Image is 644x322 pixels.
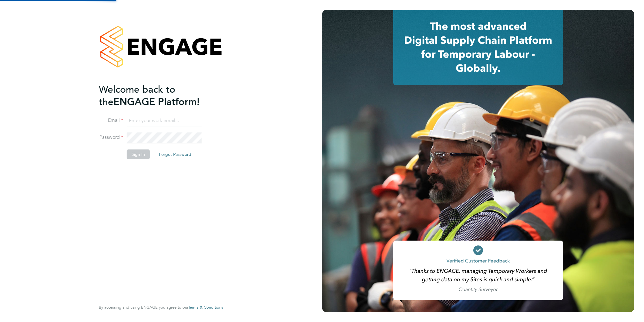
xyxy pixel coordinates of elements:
[154,149,196,159] button: Forgot Password
[99,83,217,108] h2: ENGAGE Platform!
[99,134,123,141] label: Password
[99,84,175,108] span: Welcome back to the
[99,117,123,124] label: Email
[127,115,202,126] input: Enter your work email...
[99,305,223,310] span: By accessing and using ENGAGE you agree to our
[127,149,150,159] button: Sign In
[188,305,223,310] a: Terms & Conditions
